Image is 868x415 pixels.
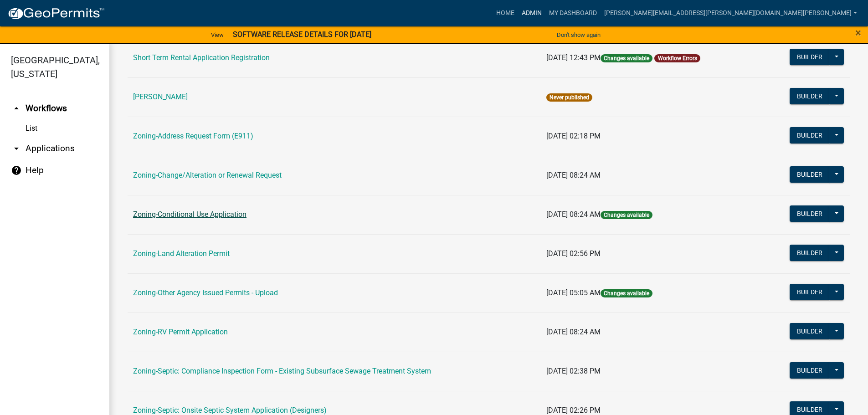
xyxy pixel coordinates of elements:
[546,288,601,297] span: [DATE] 05:05 AM
[133,92,188,101] a: [PERSON_NAME]
[790,88,830,104] button: Builder
[233,30,371,39] strong: SOFTWARE RELEASE DETAILS FOR [DATE]
[133,249,230,258] a: Zoning-Land Alteration Permit
[790,245,830,261] button: Builder
[546,171,601,179] span: [DATE] 08:24 AM
[133,328,228,336] a: Zoning-RV Permit Application
[133,53,270,62] a: Short Term Rental Application Registration
[546,328,601,336] span: [DATE] 08:24 AM
[601,211,652,219] span: Changes available
[546,367,601,375] span: [DATE] 02:38 PM
[546,249,601,258] span: [DATE] 02:56 PM
[545,5,601,22] a: My Dashboard
[855,26,861,39] span: ×
[546,210,601,219] span: [DATE] 08:24 AM
[493,5,518,22] a: Home
[790,284,830,300] button: Builder
[553,27,604,42] button: Don't show again
[790,49,830,65] button: Builder
[790,323,830,339] button: Builder
[790,362,830,379] button: Builder
[133,367,431,375] a: Zoning-Septic: Compliance Inspection Form - Existing Subsurface Sewage Treatment System
[133,288,278,297] a: Zoning-Other Agency Issued Permits - Upload
[790,205,830,222] button: Builder
[855,27,861,38] button: Close
[11,143,22,154] i: arrow_drop_down
[518,5,545,22] a: Admin
[133,171,282,179] a: Zoning-Change/Alteration or Renewal Request
[133,132,253,140] a: Zoning-Address Request Form (E911)
[546,93,592,102] span: Never published
[133,210,247,219] a: Zoning-Conditional Use Application
[11,165,22,176] i: help
[601,54,652,62] span: Changes available
[790,127,830,143] button: Builder
[601,289,652,297] span: Changes available
[790,166,830,183] button: Builder
[546,132,601,140] span: [DATE] 02:18 PM
[546,53,601,62] span: [DATE] 12:43 PM
[601,5,861,22] a: [PERSON_NAME][EMAIL_ADDRESS][PERSON_NAME][DOMAIN_NAME][PERSON_NAME]
[207,27,227,42] a: View
[546,406,601,415] span: [DATE] 02:26 PM
[133,406,327,415] a: Zoning-Septic: Onsite Septic System Application (Designers)
[658,55,697,61] a: Workflow Errors
[11,103,22,114] i: arrow_drop_up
